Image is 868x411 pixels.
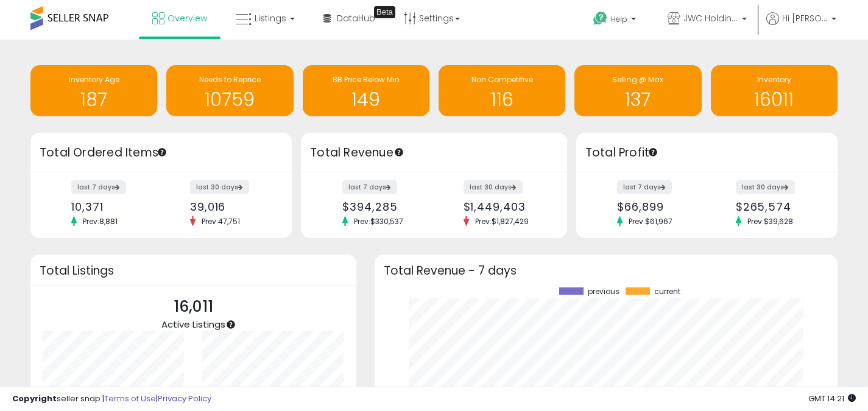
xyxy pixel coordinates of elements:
[766,12,836,40] a: Hi [PERSON_NAME]
[588,287,619,296] span: previous
[196,216,246,227] span: Prev: 47,751
[71,180,126,194] label: last 7 days
[71,200,152,213] div: 10,371
[104,393,156,404] a: Terms of Use
[12,393,57,404] strong: Copyright
[612,74,663,85] span: Selling @ Max
[736,180,795,194] label: last 30 days
[190,200,270,213] div: 39,016
[384,266,828,275] h3: Total Revenue - 7 days
[37,90,151,110] h1: 187
[337,12,375,24] span: DataHub
[808,393,856,404] span: 2025-10-8 14:21 GMT
[585,144,828,161] h3: Total Profit
[623,216,679,227] span: Prev: $61,967
[161,318,225,331] span: Active Listings
[741,216,799,227] span: Prev: $39,628
[683,12,738,24] span: JWC Holdings
[168,12,207,24] span: Overview
[593,11,608,26] i: Get Help
[342,180,397,194] label: last 7 days
[40,144,283,161] h3: Total Ordered Items
[580,90,695,110] h1: 137
[157,147,168,158] div: Tooltip anchor
[736,200,816,213] div: $265,574
[374,6,395,18] div: Tooltip anchor
[190,180,249,194] label: last 30 days
[348,216,409,227] span: Prev: $330,537
[158,393,211,404] a: Privacy Policy
[611,14,627,24] span: Help
[757,74,791,85] span: Inventory
[445,90,559,110] h1: 116
[12,393,211,405] div: seller snap | |
[782,12,828,24] span: Hi [PERSON_NAME]
[574,65,701,116] a: Selling @ Max 137
[199,74,261,85] span: Needs to Reprice
[77,216,124,227] span: Prev: 8,881
[303,65,429,116] a: BB Price Below Min 149
[439,65,565,116] a: Non Competitive 116
[309,90,423,110] h1: 149
[161,295,225,318] p: 16,011
[471,74,533,85] span: Non Competitive
[40,266,347,275] h3: Total Listings
[584,2,648,40] a: Help
[342,200,425,213] div: $394,285
[617,200,697,213] div: $66,899
[393,147,404,158] div: Tooltip anchor
[333,74,400,85] span: BB Price Below Min
[717,90,831,110] h1: 16011
[166,65,293,116] a: Needs to Reprice 10759
[711,65,838,116] a: Inventory 16011
[464,180,523,194] label: last 30 days
[464,200,546,213] div: $1,449,403
[617,180,672,194] label: last 7 days
[30,65,157,116] a: Inventory Age 187
[647,147,658,158] div: Tooltip anchor
[225,319,236,330] div: Tooltip anchor
[255,12,286,24] span: Listings
[310,144,558,161] h3: Total Revenue
[69,74,119,85] span: Inventory Age
[172,90,287,110] h1: 10759
[469,216,535,227] span: Prev: $1,827,429
[654,287,680,296] span: current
